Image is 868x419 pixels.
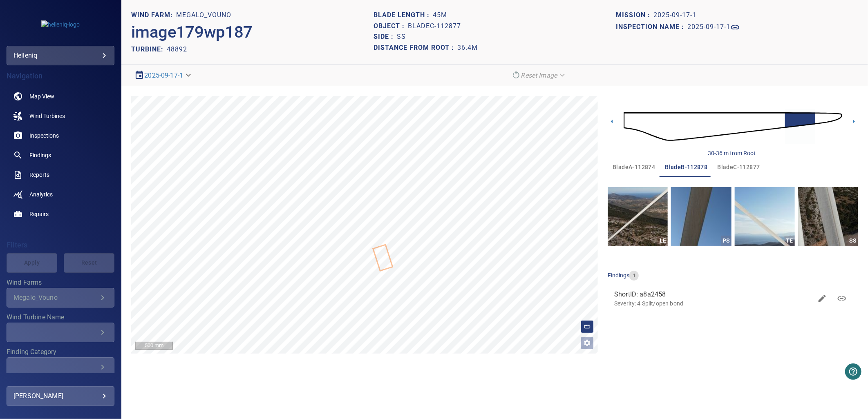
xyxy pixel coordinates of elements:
[581,337,594,350] button: Open image filters and tagging options
[718,162,760,172] span: bladeC-112877
[7,279,114,286] label: Wind Farms
[613,162,655,172] span: bladeA-112874
[131,11,176,19] h1: WIND FARM:
[29,92,54,100] span: Map View
[658,236,668,246] div: LE
[785,236,795,246] div: TE
[7,357,114,377] div: Finding Category
[131,45,167,53] h2: TURBINE:
[397,33,406,41] h1: SS
[131,22,253,42] h2: image179wp187
[848,236,858,246] div: SS
[13,390,107,403] div: [PERSON_NAME]
[608,187,668,246] a: LE
[457,44,478,52] h1: 36.4m
[508,68,570,82] div: Reset Image
[7,46,114,65] div: helleniq
[7,126,114,145] a: inspections noActive
[7,185,114,204] a: analytics noActive
[41,20,80,29] img: helleniq-logo
[29,112,65,120] span: Wind Turbines
[708,149,756,157] div: 30-36 m from Root
[29,151,51,159] span: Findings
[7,204,114,224] a: repairs noActive
[665,162,707,172] span: bladeB-112878
[7,87,114,106] a: map noActive
[176,11,231,19] h1: Megalo_Vouno
[629,272,639,280] span: 1
[29,210,49,218] span: Repairs
[687,22,740,32] a: 2025-09-17-1
[29,131,59,140] span: Inspections
[798,187,858,246] a: SS
[7,349,114,355] label: Finding Category
[374,11,433,19] h1: Blade length :
[721,236,732,246] div: PS
[614,290,812,299] span: ShortID: a8a2458
[374,33,397,41] h1: Side :
[374,22,408,30] h1: Object :
[608,272,629,279] span: findings
[624,100,842,153] img: d
[614,299,812,308] p: Severity: 4 Split/open bond
[671,187,731,246] a: PS
[144,71,183,79] a: 2025-09-17-1
[7,72,114,80] h4: Navigation
[616,23,687,31] h1: Inspection name :
[7,145,114,165] a: findings noActive
[521,71,557,79] em: Reset Image
[653,11,696,19] h1: 2025-09-17-1
[374,44,457,52] h1: Distance from root :
[7,323,114,342] div: Wind Turbine Name
[7,288,114,308] div: Wind Farms
[13,49,107,62] div: helleniq
[131,68,196,82] div: 2025-09-17-1
[408,22,461,30] h1: bladeC-112877
[13,294,98,301] div: Megalo_Vouno
[687,23,730,31] h1: 2025-09-17-1
[29,171,49,179] span: Reports
[167,45,187,53] h2: 48892
[7,165,114,185] a: reports noActive
[7,314,114,321] label: Wind Turbine Name
[7,106,114,126] a: windturbines noActive
[616,11,653,19] h1: Mission :
[433,11,447,19] h1: 45m
[7,241,114,249] h4: Filters
[735,187,795,246] a: TE
[29,190,53,198] span: Analytics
